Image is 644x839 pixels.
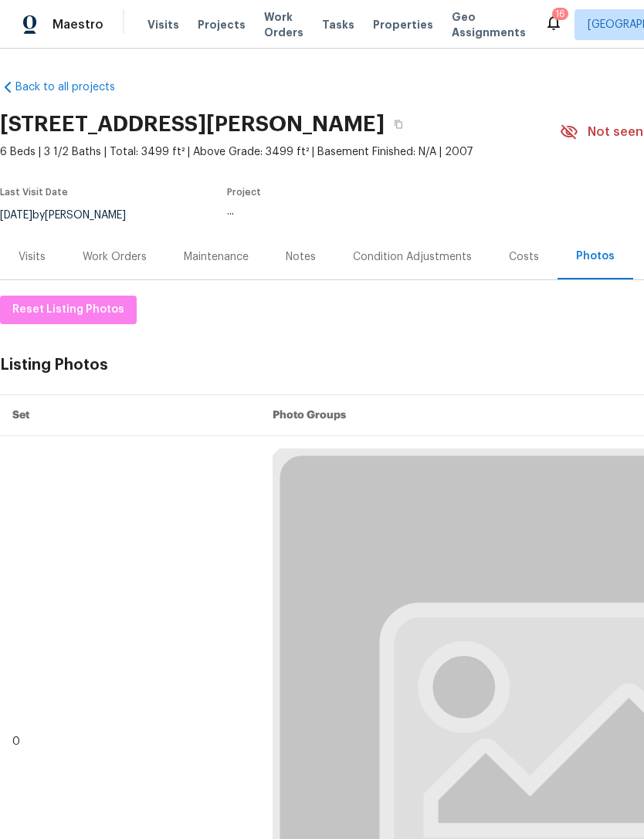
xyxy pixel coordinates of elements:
[264,9,303,40] span: Work Orders
[19,249,46,265] div: Visits
[83,249,147,265] div: Work Orders
[322,19,354,30] span: Tasks
[353,249,472,265] div: Condition Adjustments
[184,249,249,265] div: Maintenance
[12,300,124,320] span: Reset Listing Photos
[452,9,526,40] span: Geo Assignments
[576,249,615,264] div: Photos
[147,17,179,32] span: Visits
[385,110,412,138] button: Copy Address
[198,17,246,32] span: Projects
[373,17,433,32] span: Properties
[555,6,565,22] div: 16
[286,249,316,265] div: Notes
[509,249,539,265] div: Costs
[53,17,103,32] span: Maestro
[227,188,261,197] span: Project
[227,206,524,217] div: ...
